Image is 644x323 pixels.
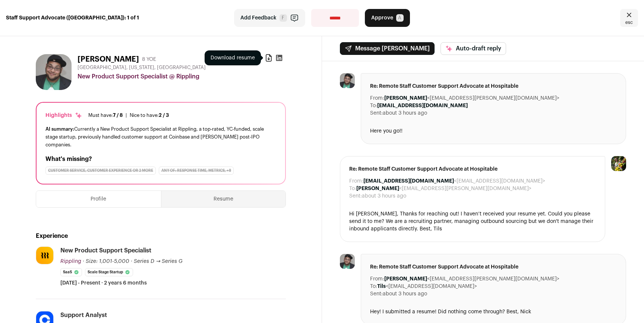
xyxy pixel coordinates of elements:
b: [EMAIL_ADDRESS][DOMAIN_NAME] [377,103,468,108]
span: AI summary: [45,127,74,131]
dt: Sent: [349,192,362,200]
dt: From: [370,94,384,102]
span: Approve [371,14,393,22]
img: e562c4dad33117b654ba302e9365930115076c0cad5cf2650e848c5676d6d55e.jpg [340,254,355,269]
span: esc [625,19,633,25]
img: 6689865-medium_jpg [611,156,626,171]
button: Approve A [365,9,410,27]
button: Add Feedback F [234,9,305,27]
dd: about 3 hours ago [383,290,427,298]
dd: <[EMAIL_ADDRESS][PERSON_NAME][DOMAIN_NAME]> [356,185,531,192]
b: Tils [377,284,386,289]
div: Any of: response time, metrics, +8 [159,167,234,175]
span: · [131,258,132,265]
div: Hey! I submitted a resume! Did nothing come through? Best, Nick [370,308,617,316]
img: e562c4dad33117b654ba302e9365930115076c0cad5cf2650e848c5676d6d55e.jpg [340,73,355,88]
div: New Product Support Specialist [60,246,151,255]
span: [DATE] - Present · 2 years 6 months [60,279,147,287]
dt: Sent: [370,290,383,298]
h1: [PERSON_NAME] [78,54,139,65]
dt: From: [349,177,363,185]
a: Close [620,9,638,27]
div: Highlights [45,112,82,119]
span: Re: Remote Staff Customer Support Advocate at Hospitable [370,83,617,90]
div: Nice to have: [130,112,169,118]
span: Series D → Series G [134,259,183,264]
div: Hi [PERSON_NAME], Thanks for reaching out! I haven’t received your resume yet. Could you please s... [349,210,596,233]
dd: <[EMAIL_ADDRESS][DOMAIN_NAME]> [377,283,477,290]
button: Resume [161,191,286,207]
dt: Sent: [370,109,383,117]
dd: about 3 hours ago [362,192,406,200]
div: Currently a New Product Support Specialist at Rippling, a top-rated, YC-funded, scale stage start... [45,125,276,149]
li: Scale Stage Startup [85,268,133,276]
li: SaaS [60,268,82,276]
span: 7 / 8 [113,113,123,118]
span: Rippling [60,259,81,264]
dt: To: [370,283,377,290]
img: 9f11a2ec6117d349d8a9490312d25e22cf5d44452555ad6f124a953e94289c0b.jpg [36,247,53,264]
span: A [396,14,404,22]
dt: From: [370,275,384,283]
dt: To: [349,185,356,192]
dd: <[EMAIL_ADDRESS][DOMAIN_NAME]> [363,177,545,185]
button: Profile [36,191,161,207]
div: 8 YOE [142,56,156,63]
span: Re: Remote Staff Customer Support Advocate at Hospitable [370,263,617,271]
dt: To: [370,102,377,109]
h2: What's missing? [45,155,276,164]
span: 2 / 3 [159,113,169,118]
span: [GEOGRAPHIC_DATA], [US_STATE], [GEOGRAPHIC_DATA] [78,65,206,71]
div: Download resume [205,50,261,65]
button: Auto-draft reply [441,42,506,55]
span: Add Feedback [240,14,277,22]
dd: <[EMAIL_ADDRESS][PERSON_NAME][DOMAIN_NAME]> [384,275,559,283]
b: [PERSON_NAME] [384,96,427,101]
dd: <[EMAIL_ADDRESS][PERSON_NAME][DOMAIN_NAME]> [384,94,559,102]
span: · Size: 1,001-5,000 [83,259,129,264]
button: Message [PERSON_NAME] [340,42,435,55]
div: Support Analyst [60,311,107,319]
ul: | [88,112,169,118]
div: New Product Support Specialist @ Rippling [78,72,286,81]
h2: Experience [36,232,286,240]
img: e562c4dad33117b654ba302e9365930115076c0cad5cf2650e848c5676d6d55e.jpg [36,54,72,90]
b: [EMAIL_ADDRESS][DOMAIN_NAME] [363,178,454,184]
span: F [280,14,287,22]
div: Here you go!! [370,127,617,135]
dd: about 3 hours ago [383,109,427,117]
div: Must have: [88,112,123,118]
b: [PERSON_NAME] [356,186,399,191]
b: [PERSON_NAME] [384,276,427,282]
strong: Staff Support Advocate ([GEOGRAPHIC_DATA]): 1 of 1 [6,14,139,22]
div: Customer Service, Customer Experience or 2 more [45,167,156,175]
span: Re: Remote Staff Customer Support Advocate at Hospitable [349,165,596,173]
